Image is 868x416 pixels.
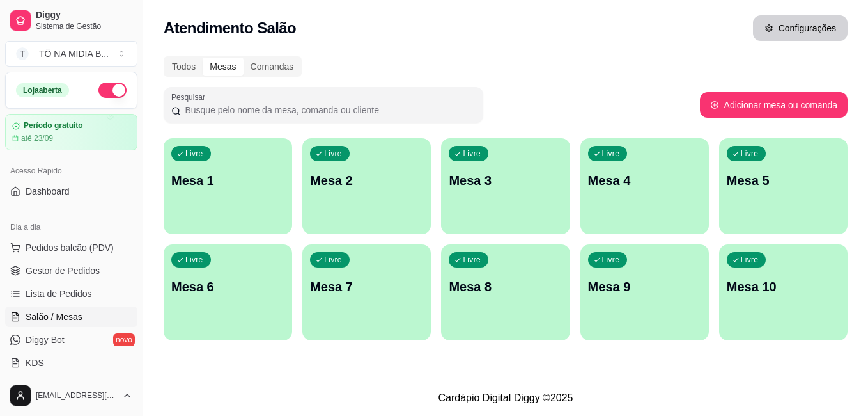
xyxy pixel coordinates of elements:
[580,138,709,234] button: LivreMesa 4
[5,237,137,258] button: Pedidos balcão (PDV)
[310,278,423,296] p: Mesa 7
[164,18,296,38] h2: Atendimento Salão
[5,114,137,150] a: Período gratuitoaté 23/09
[5,260,137,281] a: Gestor de Pedidos
[16,83,69,97] div: Loja aberta
[602,255,620,265] p: Livre
[741,255,759,265] p: Livre
[463,255,481,265] p: Livre
[302,138,431,234] button: LivreMesa 2
[727,278,840,296] p: Mesa 10
[244,58,301,76] div: Comandas
[26,264,100,277] span: Gestor de Pedidos
[26,310,82,323] span: Salão / Mesas
[441,138,570,234] button: LivreMesa 3
[753,15,848,41] button: Configurações
[171,172,284,189] p: Mesa 1
[36,10,132,21] span: Diggy
[5,5,137,36] a: DiggySistema de Gestão
[26,241,114,254] span: Pedidos balcão (PDV)
[36,21,132,31] span: Sistema de Gestão
[5,330,137,350] a: Diggy Botnovo
[463,148,481,159] p: Livre
[5,161,137,181] div: Acesso Rápido
[26,287,92,300] span: Lista de Pedidos
[165,58,203,76] div: Todos
[26,356,44,369] span: KDS
[21,133,53,143] article: até 23/09
[185,255,203,265] p: Livre
[588,172,701,189] p: Mesa 4
[26,185,70,198] span: Dashboard
[310,172,423,189] p: Mesa 2
[727,172,840,189] p: Mesa 5
[5,181,137,202] a: Dashboard
[181,104,476,116] input: Pesquisar
[449,172,562,189] p: Mesa 3
[719,138,848,234] button: LivreMesa 5
[16,47,29,60] span: T
[39,47,109,60] div: TÔ NA MIDIA B ...
[449,278,562,296] p: Mesa 8
[164,138,292,234] button: LivreMesa 1
[171,278,284,296] p: Mesa 6
[5,41,137,67] button: Select a team
[719,244,848,340] button: LivreMesa 10
[24,121,83,131] article: Período gratuito
[185,148,203,159] p: Livre
[324,148,342,159] p: Livre
[143,380,868,416] footer: Cardápio Digital Diggy © 2025
[324,255,342,265] p: Livre
[5,380,137,411] button: [EMAIL_ADDRESS][DOMAIN_NAME]
[700,92,848,118] button: Adicionar mesa ou comanda
[171,92,210,102] label: Pesquisar
[588,278,701,296] p: Mesa 9
[26,333,65,346] span: Diggy Bot
[5,217,137,237] div: Dia a dia
[602,148,620,159] p: Livre
[302,244,431,340] button: LivreMesa 7
[164,244,292,340] button: LivreMesa 6
[5,307,137,327] a: Salão / Mesas
[580,244,709,340] button: LivreMesa 9
[5,284,137,304] a: Lista de Pedidos
[741,148,759,159] p: Livre
[5,353,137,373] a: KDS
[203,58,243,76] div: Mesas
[98,83,127,98] button: Alterar Status
[441,244,570,340] button: LivreMesa 8
[36,390,117,401] span: [EMAIL_ADDRESS][DOMAIN_NAME]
